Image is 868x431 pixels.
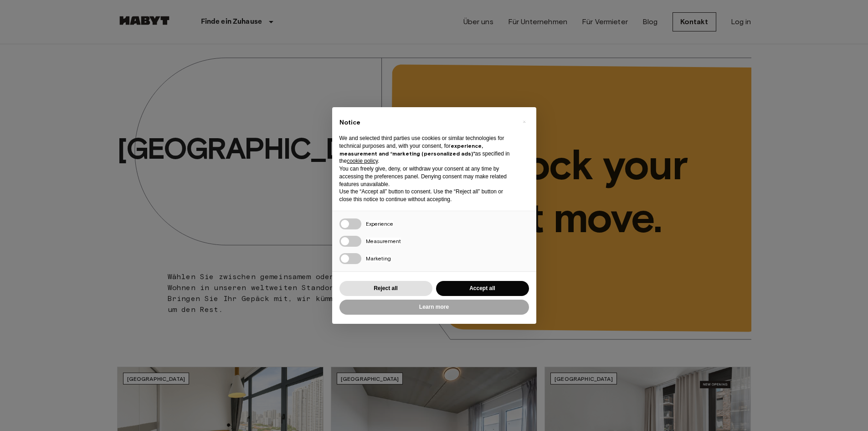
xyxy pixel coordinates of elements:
p: You can freely give, deny, or withdraw your consent at any time by accessing the preferences pane... [339,165,514,188]
h2: Notice [339,118,514,127]
span: Experience [366,220,393,227]
p: We and selected third parties use cookies or similar technologies for technical purposes and, wit... [339,135,514,165]
p: Use the “Accept all” button to consent. Use the “Reject all” button or close this notice to conti... [339,188,514,203]
button: Close this notice [517,114,532,129]
a: cookie policy [347,158,378,164]
button: Reject all [339,281,432,296]
span: Marketing [366,255,391,262]
span: Measurement [366,238,401,244]
button: Accept all [436,281,529,296]
button: Learn more [339,300,529,315]
span: × [523,116,526,127]
strong: experience, measurement and “marketing (personalized ads)” [339,142,483,157]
